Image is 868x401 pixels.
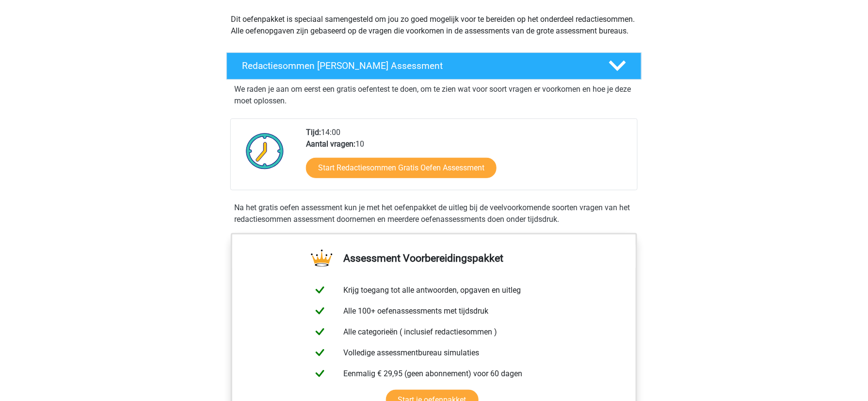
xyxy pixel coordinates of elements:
[299,127,637,190] div: 14:00 10
[223,52,645,80] a: Redactiesommen [PERSON_NAME] Assessment
[241,127,289,175] img: Klok
[234,84,634,107] p: We raden je aan om eerst een gratis oefentest te doen, om te zien wat voor soort vragen er voorko...
[306,158,497,178] a: Start Redactiesommen Gratis Oefen Assessment
[231,14,637,37] p: Dit oefenpakket is speciaal samengesteld om jou zo goed mogelijk voor te bereiden op het onderdee...
[306,128,321,137] b: Tijd:
[306,139,355,149] b: Aantal vragen:
[230,202,638,225] div: Na het gratis oefen assessment kun je met het oefenpakket de uitleg bij de veelvoorkomende soorte...
[242,60,593,71] h4: Redactiesommen [PERSON_NAME] Assessment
